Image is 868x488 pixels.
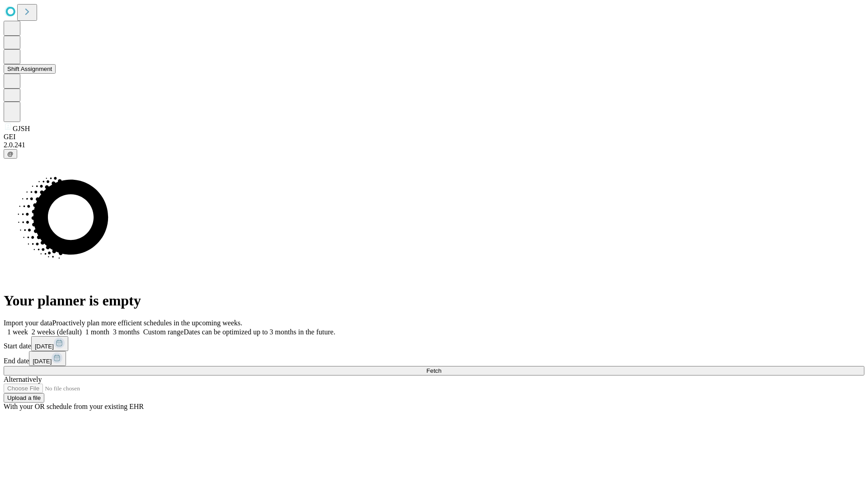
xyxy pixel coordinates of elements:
[52,319,242,327] span: Proactively plan more efficient schedules in the upcoming weeks.
[4,149,17,159] button: @
[113,328,140,336] span: 3 months
[29,351,66,366] button: [DATE]
[4,336,864,351] div: Start date
[143,328,184,336] span: Custom range
[4,403,144,410] span: With your OR schedule from your existing EHR
[4,133,864,141] div: GEI
[7,150,14,157] span: @
[33,358,52,365] span: [DATE]
[13,125,30,132] span: GJSH
[184,328,335,336] span: Dates can be optimized up to 3 months in the future.
[4,64,56,74] button: Shift Assignment
[4,393,44,403] button: Upload a file
[32,328,82,336] span: 2 weeks (default)
[35,343,54,350] span: [DATE]
[31,336,68,351] button: [DATE]
[7,328,28,336] span: 1 week
[4,319,52,327] span: Import your data
[426,367,441,374] span: Fetch
[4,375,42,383] span: Alternatively
[4,351,864,366] div: End date
[4,141,864,149] div: 2.0.241
[4,292,864,309] h1: Your planner is empty
[85,328,109,336] span: 1 month
[4,366,864,375] button: Fetch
